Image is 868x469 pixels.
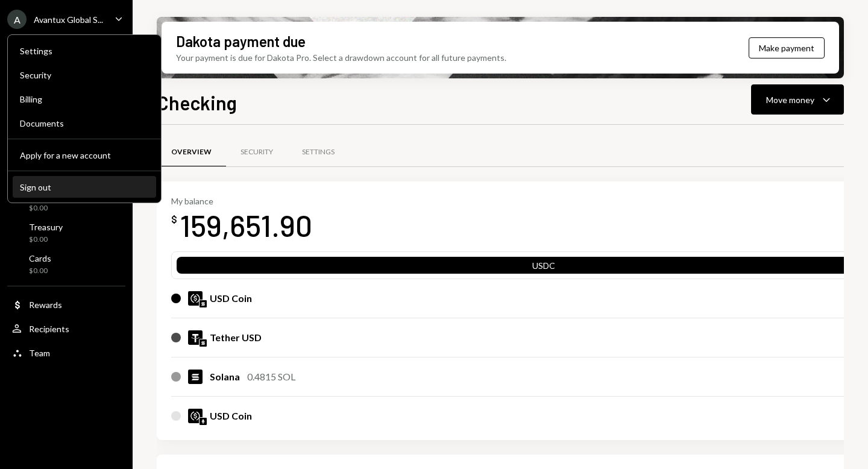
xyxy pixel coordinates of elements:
[20,118,149,128] div: Documents
[210,370,240,384] div: Solana
[13,177,156,198] button: Sign out
[7,250,125,279] a: Cards$0.00
[171,213,177,225] div: $
[29,348,50,358] div: Team
[751,84,844,115] button: Move money
[157,137,226,168] a: Overview
[766,93,814,106] div: Move money
[29,300,62,310] div: Rewards
[29,324,69,334] div: Recipients
[180,206,312,244] div: 159,651.90
[188,291,203,306] img: USDC
[226,137,288,168] a: Security
[20,70,149,80] div: Security
[20,150,149,160] div: Apply for a new account
[20,182,149,192] div: Sign out
[210,330,262,345] div: Tether USD
[200,339,207,347] img: solana-mainnet
[20,94,149,104] div: Billing
[7,318,125,339] a: Recipients
[29,266,51,276] div: $0.00
[176,31,306,51] div: Dakota payment due
[171,196,312,206] div: My balance
[13,88,156,110] a: Billing
[200,418,207,425] img: ethereum-mainnet
[247,370,295,384] div: 0.4815 SOL
[29,222,63,232] div: Treasury
[157,90,237,115] h1: Checking
[34,14,103,25] div: Avantux Global S...
[13,112,156,134] a: Documents
[210,291,252,306] div: USD Coin
[176,51,506,64] div: Your payment is due for Dakota Pro. Select a drawdown account for all future payments.
[7,294,125,315] a: Rewards
[302,147,335,157] div: Settings
[13,64,156,86] a: Security
[200,300,207,307] img: solana-mainnet
[7,342,125,364] a: Team
[188,330,203,345] img: USDT
[210,409,252,423] div: USD Coin
[29,253,51,263] div: Cards
[29,203,58,213] div: $0.00
[7,218,125,247] a: Treasury$0.00
[29,234,63,245] div: $0.00
[13,145,156,166] button: Apply for a new account
[188,409,203,423] img: USDC
[288,137,349,168] a: Settings
[13,40,156,61] a: Settings
[171,147,212,157] div: Overview
[20,46,149,56] div: Settings
[7,10,27,29] div: A
[749,37,825,58] button: Make payment
[241,147,273,157] div: Security
[188,370,203,384] img: SOL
